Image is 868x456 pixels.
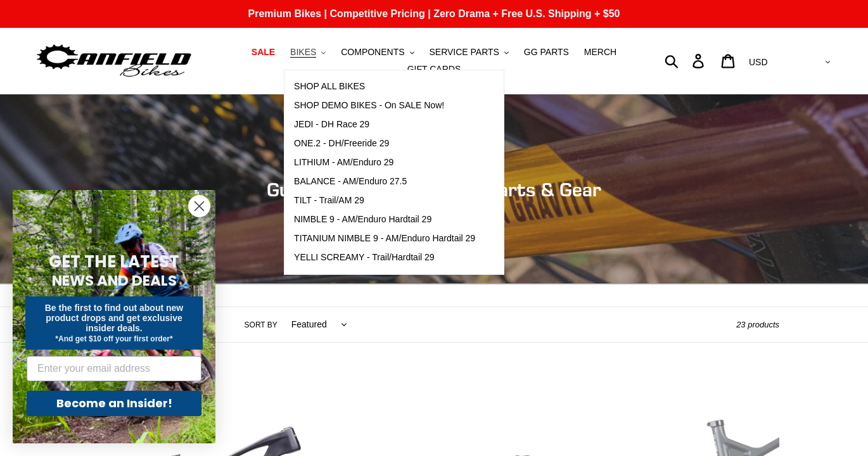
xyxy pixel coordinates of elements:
[335,44,420,61] button: COMPONENTS
[252,47,275,58] span: SALE
[423,44,514,61] button: SERVICE PARTS
[401,61,468,78] a: GIFT CARDS
[294,157,393,168] span: LITHIUM - AM/Enduro 29
[284,210,485,229] a: NIMBLE 9 - AM/Enduro Hardtail 29
[524,47,569,58] span: GG PARTS
[284,248,485,267] a: YELLI SCREAMY - Trail/Hardtail 29
[284,229,485,248] a: TITANIUM NIMBLE 9 - AM/Enduro Hardtail 29
[294,81,365,92] span: SHOP ALL BIKES
[245,319,278,331] label: Sort by
[35,41,193,81] img: Canfield Bikes
[294,176,407,187] span: BALANCE - AM/Enduro 27.5
[284,96,485,115] a: SHOP DEMO BIKES - On SALE Now!
[284,191,485,210] a: TILT - Trail/AM 29
[284,134,485,153] a: ONE.2 - DH/Freeride 29
[49,250,179,273] span: GET THE LATEST
[341,47,404,58] span: COMPONENTS
[267,178,601,201] span: Guerrilla Gravity Service Parts & Gear
[188,195,210,217] button: Close dialog
[245,44,281,61] a: SALE
[429,47,499,58] span: SERVICE PARTS
[518,44,575,61] a: GG PARTS
[294,138,389,149] span: ONE.2 - DH/Freeride 29
[290,47,316,58] span: BIKES
[578,44,623,61] a: MERCH
[284,77,485,96] a: SHOP ALL BIKES
[284,172,485,191] a: BALANCE - AM/Enduro 27.5
[55,334,172,343] span: *And get $10 off your first order*
[27,391,201,416] button: Become an Insider!
[294,100,444,111] span: SHOP DEMO BIKES - On SALE Now!
[294,195,364,206] span: TILT - Trail/AM 29
[294,119,369,130] span: JEDI - DH Race 29
[27,356,201,381] input: Enter your email address
[584,47,616,58] span: MERCH
[407,64,461,75] span: GIFT CARDS
[294,252,435,263] span: YELLI SCREAMY - Trail/Hardtail 29
[294,214,431,225] span: NIMBLE 9 - AM/Enduro Hardtail 29
[736,320,779,329] span: 23 products
[284,115,485,134] a: JEDI - DH Race 29
[284,44,332,61] button: BIKES
[294,233,475,244] span: TITANIUM NIMBLE 9 - AM/Enduro Hardtail 29
[45,303,184,333] span: Be the first to find out about new product drops and get exclusive insider deals.
[52,270,177,291] span: NEWS AND DEALS
[284,153,485,172] a: LITHIUM - AM/Enduro 29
